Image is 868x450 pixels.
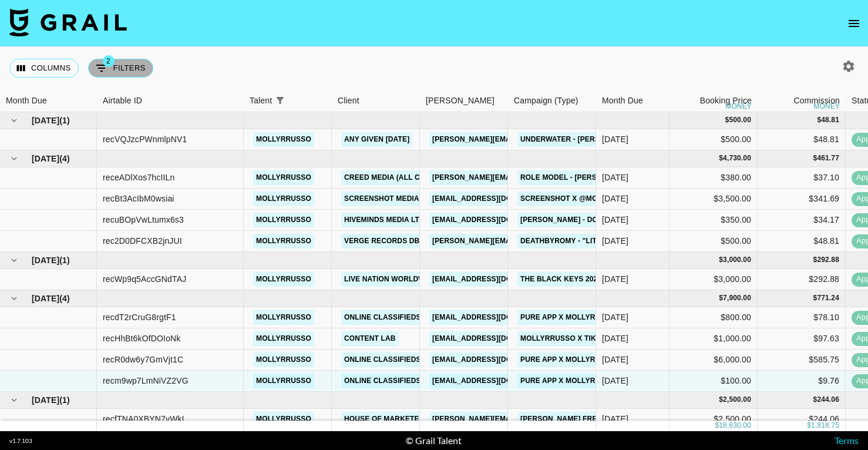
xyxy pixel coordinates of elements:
[602,193,628,204] div: May '25
[341,170,463,185] a: Creed Media (All Campaigns)
[669,350,758,371] div: $6,000.00
[341,412,432,427] a: House of Marketers
[429,213,561,227] a: [EMAIL_ADDRESS][DOMAIN_NAME]
[719,255,723,265] div: $
[250,89,272,112] div: Talent
[6,112,22,129] button: hide children
[811,421,839,431] div: 1,818.75
[508,89,596,112] div: Campaign (Type)
[341,192,422,206] a: Screenshot media
[426,89,494,112] div: [PERSON_NAME]
[103,375,189,387] div: recm9wp7LmNiVZ2VG
[669,409,758,430] div: $2,500.00
[719,421,751,431] div: 18,630.00
[669,129,758,150] div: $500.00
[817,115,821,125] div: $
[758,269,846,290] div: $292.88
[602,354,628,365] div: Sep '25
[103,235,182,247] div: rec2D0DFCXB2jnJUI
[758,210,846,231] div: $34.17
[807,421,811,431] div: $
[429,412,621,427] a: [PERSON_NAME][EMAIL_ADDRESS][DOMAIN_NAME]
[669,307,758,328] div: $800.00
[669,269,758,290] div: $3,000.00
[6,392,22,408] button: hide children
[59,153,70,164] span: ( 4 )
[103,172,174,183] div: receADlXos7hcIILn
[59,293,70,304] span: ( 4 )
[429,170,621,185] a: [PERSON_NAME][EMAIL_ADDRESS][DOMAIN_NAME]
[758,328,846,350] div: $97.63
[420,89,508,112] div: Booker
[602,89,643,112] div: Month Due
[338,89,359,112] div: Client
[244,89,332,112] div: Talent
[32,153,59,164] span: [DATE]
[288,92,305,109] button: Sort
[514,89,578,112] div: Campaign (Type)
[793,89,840,112] div: Commission
[758,189,846,210] div: $341.69
[32,254,59,266] span: [DATE]
[97,89,244,112] div: Airtable ID
[758,307,846,328] div: $78.10
[602,172,628,183] div: May '25
[602,375,628,387] div: Sep '25
[517,352,624,367] a: Pure App x mollyrrusso
[719,395,723,405] div: $
[517,272,604,287] a: The Black Keys 2025
[9,437,32,445] div: v 1.7.103
[596,89,669,112] div: Month Due
[6,89,47,112] div: Month Due
[103,55,115,67] span: 2
[32,293,59,304] span: [DATE]
[253,374,314,388] a: mollyrrusso
[9,8,127,36] img: Grail Talent
[669,189,758,210] div: $3,500.00
[758,167,846,189] div: $37.10
[341,374,436,388] a: Online Classifieds AG
[429,272,561,287] a: [EMAIL_ADDRESS][DOMAIN_NAME]
[253,331,314,346] a: mollyrrusso
[341,331,399,346] a: Content Lab
[59,394,70,406] span: ( 1 )
[669,371,758,392] div: $100.00
[517,132,641,147] a: Underwater - [PERSON_NAME]
[341,352,436,367] a: Online Classifieds AG
[103,214,184,226] div: recuBOpVwLtumx6s3
[341,132,412,147] a: Any given [DATE]
[813,395,817,405] div: $
[669,231,758,252] div: $500.00
[813,153,817,163] div: $
[103,354,183,365] div: recR0dw6y7GmVjt1C
[429,132,621,147] a: [PERSON_NAME][EMAIL_ADDRESS][DOMAIN_NAME]
[9,59,79,78] button: Select columns
[842,12,866,35] button: open drawer
[253,412,314,427] a: mollyrrusso
[813,293,817,303] div: $
[729,115,751,125] div: 500.00
[723,293,751,303] div: 7,900.00
[517,310,624,325] a: Pure App x mollyrrusso
[253,272,314,287] a: mollyrrusso
[59,254,70,266] span: ( 1 )
[6,290,22,307] button: hide children
[700,89,752,112] div: Booking Price
[817,293,839,303] div: 771.24
[669,328,758,350] div: $1,000.00
[517,374,624,388] a: Pure App x mollyrrusso
[602,214,628,226] div: May '25
[669,210,758,231] div: $350.00
[602,133,628,145] div: Apr '25
[253,310,314,325] a: mollyrrusso
[332,89,420,112] div: Client
[817,153,839,163] div: 461.77
[253,352,314,367] a: mollyrrusso
[429,331,561,346] a: [EMAIL_ADDRESS][DOMAIN_NAME]
[32,394,59,406] span: [DATE]
[725,115,729,125] div: $
[517,192,644,206] a: SCREENSHOT X @mollyrrusso
[103,413,187,425] div: recfTNA0XBYN7vWkL
[723,395,751,405] div: 2,500.00
[341,234,461,248] a: Verge Records dba ONErpm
